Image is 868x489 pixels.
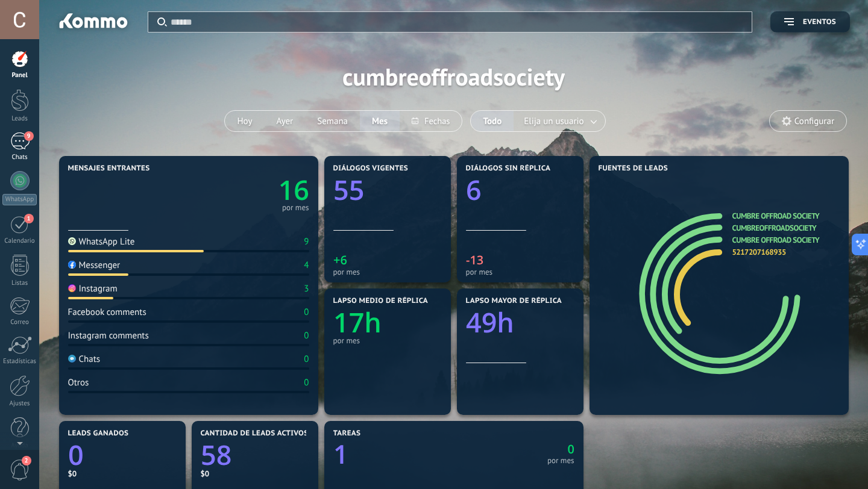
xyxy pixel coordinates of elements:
text: 0 [567,441,574,457]
text: +6 [333,252,347,268]
a: 16 [189,172,309,208]
div: Leads [2,115,37,123]
div: Messenger [68,260,121,271]
div: Otros [68,377,89,388]
button: Fechas [400,111,462,131]
span: Fuentes de leads [599,164,668,173]
div: Estadísticas [2,358,37,366]
div: 0 [304,307,309,318]
div: 0 [304,354,309,365]
a: 5217207168935 [732,247,786,257]
text: -13 [466,252,483,268]
div: $0 [201,469,309,479]
text: 1 [333,436,348,472]
a: cumbreoffroadsociety [732,223,817,233]
div: por mes [282,205,309,211]
div: 0 [304,330,309,341]
text: 6 [466,172,482,208]
div: 0 [304,377,309,388]
img: Messenger [68,261,76,269]
img: Chats [68,355,76,363]
text: 0 [68,437,84,473]
span: Cantidad de leads activos [201,429,309,438]
div: por mes [466,267,574,276]
span: 9 [24,131,34,141]
div: Instagram [68,283,118,294]
span: 2 [22,456,31,466]
div: Chats [2,154,37,161]
div: por mes [333,267,442,276]
div: Facebook comments [68,307,146,318]
span: Lapso mayor de réplica [466,297,562,305]
text: 17h [333,304,382,341]
a: 1 [333,436,451,472]
text: 55 [333,172,364,208]
div: 3 [304,283,309,294]
button: Semana [305,111,360,131]
div: 4 [304,260,309,271]
button: Mes [360,111,400,131]
span: Mensajes entrantes [68,164,150,173]
a: 58 [201,437,309,473]
span: Tareas [333,429,361,438]
div: $0 [68,469,177,479]
button: Elija un usuario [514,111,605,131]
a: 49h [466,304,574,341]
div: Panel [2,72,37,79]
span: Configurar [794,116,834,126]
button: Todo [471,111,514,131]
a: Cumbre Offroad Society [732,235,820,245]
div: WhatsApp Lite [68,236,135,248]
div: Listas [2,279,37,287]
span: Lapso medio de réplica [333,297,429,305]
button: Eventos [770,11,850,33]
div: por mes [457,458,574,464]
button: Ayer [264,111,305,131]
button: Hoy [225,111,264,131]
div: Chats [68,354,101,365]
text: 16 [278,172,309,208]
img: WhatsApp Lite [68,237,76,245]
text: 58 [201,437,231,473]
div: WhatsApp [2,194,37,205]
div: Correo [2,319,37,326]
div: Instagram comments [68,330,149,341]
span: Diálogos vigentes [333,164,409,173]
div: 9 [304,236,309,248]
text: 49h [466,304,514,341]
div: Calendario [2,237,37,245]
span: Leads ganados [68,429,129,438]
span: 1 [24,214,34,223]
span: Diálogos sin réplica [466,164,551,173]
span: Elija un usuario [521,113,586,129]
div: Ajustes [2,400,37,408]
a: Cumbre Offroad Society [732,211,820,221]
span: Eventos [803,18,836,26]
img: Instagram [68,284,76,292]
a: 0 [68,437,177,473]
div: por mes [333,336,442,345]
